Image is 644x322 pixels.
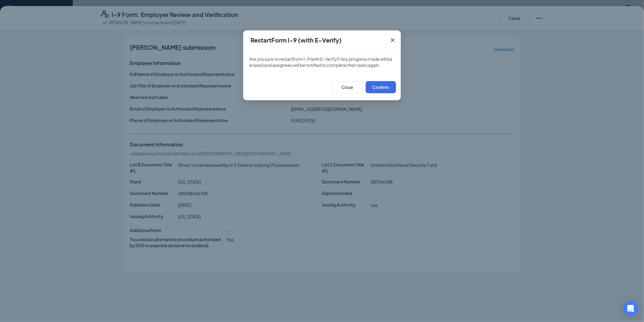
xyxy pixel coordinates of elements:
[249,56,395,68] p: Are you sure to restart Form I-9 (with E-Verify) ? Any progress made will be erased and assignees...
[250,36,342,44] h4: Restart Form I-9 (with E-Verify)
[389,36,396,44] svg: Cross
[332,81,363,93] button: Close
[366,81,396,93] button: Confirm
[623,301,638,316] div: Open Intercom Messenger
[384,30,401,50] button: Close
